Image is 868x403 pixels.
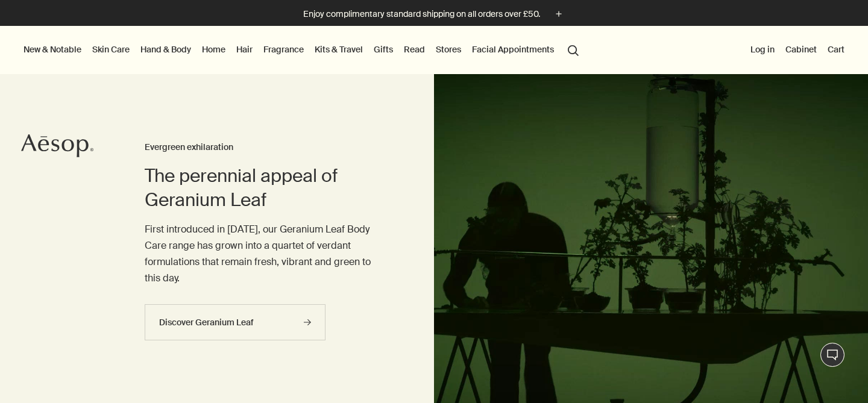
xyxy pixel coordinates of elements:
div: Your privacy is important to us so we want to be clear on what information is collected when you ... [260,82,616,164]
button: Allow All [535,180,616,205]
a: Hand & Body [138,42,193,57]
nav: supplementary [748,26,847,74]
p: First introduced in [DATE], our Geranium Leaf Body Care range has grown into a quartet of verdant... [145,221,386,287]
button: Cookies Settings, Opens the preference center dialog [260,180,342,204]
a: Home [200,42,228,57]
button: Reject All [445,180,526,205]
h3: Evergreen exhilaration [145,140,386,155]
button: Cart [825,42,847,57]
a: Skin Care [90,42,132,57]
div: Enhance Your Experience! [242,40,634,226]
button: New & Notable [21,42,84,57]
a: More information about your privacy, opens in a new tab [352,155,395,164]
h2: The perennial appeal of Geranium Leaf [145,164,386,212]
button: Live Assistance [820,343,844,367]
svg: Aesop [21,134,93,158]
a: Discover Geranium Leaf [145,304,325,340]
button: Log in [748,42,777,57]
p: Enjoy complimentary standard shipping on all orders over £50. [303,8,540,20]
nav: primary [21,26,584,74]
button: Enjoy complimentary standard shipping on all orders over £50. [303,7,565,21]
a: Hair [234,42,255,57]
a: Aesop [21,134,93,161]
a: Cabinet [783,42,819,57]
button: Open search [562,38,584,61]
h2: Enhance Your Experience! [242,64,598,83]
